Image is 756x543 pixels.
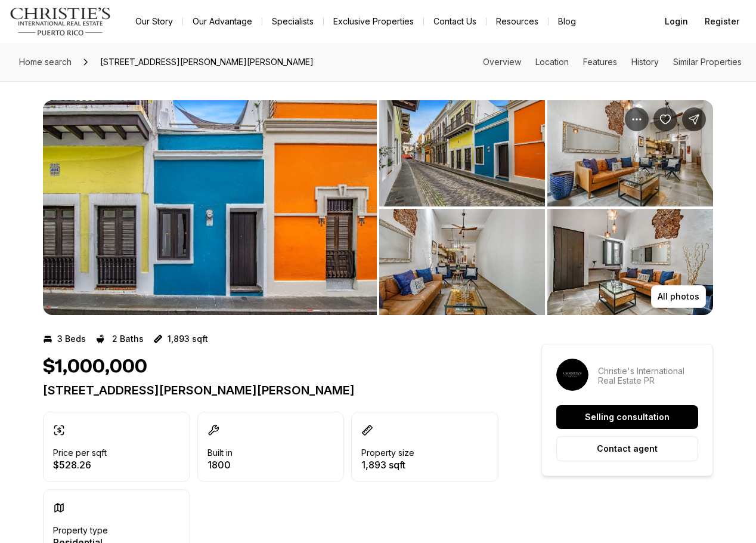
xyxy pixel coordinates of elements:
a: Exclusive Properties [324,13,423,30]
p: Christie's International Real Estate PR [598,366,698,385]
a: Resources [487,13,548,30]
span: Register [705,17,739,26]
p: $528.26 [53,460,107,470]
p: Property type [53,526,108,535]
p: Contact agent [597,444,658,453]
p: Price per sqft [53,448,107,458]
span: Home search [19,57,72,67]
button: All photos [651,285,706,308]
p: [STREET_ADDRESS][PERSON_NAME][PERSON_NAME] [43,383,498,397]
li: 2 of 8 [379,100,713,315]
button: View image gallery [547,100,713,206]
button: Property options [625,107,649,131]
button: View image gallery [379,100,545,206]
p: 2 Baths [112,334,144,344]
p: 3 Beds [57,334,86,344]
button: Share Property: 402 LUNA #402 [682,107,706,131]
img: logo [10,7,111,36]
p: 1,893 sqft [361,460,414,470]
p: Selling consultation [585,412,670,422]
button: Login [658,10,695,33]
button: View image gallery [547,209,713,315]
a: Our Advantage [183,13,262,30]
p: Property size [361,448,414,458]
button: Contact Us [424,13,486,30]
a: Skip to: History [631,57,659,67]
a: Home search [14,53,76,72]
a: Skip to: Overview [483,57,521,67]
button: View image gallery [43,100,377,315]
p: 1,893 sqft [168,334,208,344]
nav: Page section menu [483,57,742,67]
a: Skip to: Location [535,57,569,67]
div: Listing Photos [43,100,713,315]
button: Register [698,10,746,33]
button: Selling consultation [556,405,698,429]
p: All photos [658,292,699,301]
span: Login [665,17,688,26]
a: Skip to: Similar Properties [673,57,742,67]
button: View image gallery [379,209,545,315]
span: [STREET_ADDRESS][PERSON_NAME][PERSON_NAME] [95,53,318,72]
p: 1800 [207,460,233,470]
h1: $1,000,000 [43,356,147,378]
a: Blog [549,13,585,30]
p: Built in [207,448,233,458]
button: Contact agent [556,436,698,461]
a: Skip to: Features [583,57,617,67]
a: Our Story [126,13,182,30]
a: Specialists [262,13,323,30]
button: Save Property: 402 LUNA #402 [653,107,677,131]
li: 1 of 8 [43,100,377,315]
